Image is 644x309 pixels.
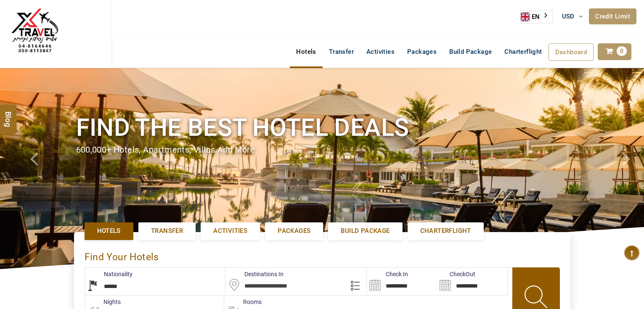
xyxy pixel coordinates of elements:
a: Charterflight [408,222,484,240]
a: Credit Limit [589,8,636,24]
span: Dashboard [555,48,587,56]
a: 0 [598,43,631,60]
label: Rooms [224,298,262,306]
h1: Find the best hotel deals [76,112,568,143]
a: Hotels [290,43,322,60]
a: Packages [265,222,323,240]
span: Build Package [341,227,390,235]
a: Packages [401,43,443,60]
span: Blog [3,111,14,118]
input: Search [437,268,507,295]
a: Charterflight [498,43,548,60]
a: EN [521,11,553,23]
div: 600,000+ hotels, apartments, villas and more. [76,144,568,156]
label: nights [85,298,121,306]
span: Hotels [97,227,121,235]
span: Charterflight [420,227,471,235]
a: Hotels [85,222,133,240]
span: Activities [213,227,247,235]
span: 0 [617,46,627,56]
span: Transfer [151,227,183,235]
img: The Royal Line Holidays [6,4,63,61]
span: Charterflight [504,48,542,55]
div: Find Your Hotels [85,243,560,267]
label: Destinations In [225,270,284,278]
label: Check In [367,270,408,278]
a: Transfer [323,43,360,60]
input: Search [367,268,437,295]
span: USD [562,13,575,20]
span: Packages [278,227,310,235]
a: Build Package [443,43,498,60]
label: CheckOut [437,270,475,278]
div: Language [520,10,553,24]
a: Transfer [138,222,196,240]
aside: Language selected: English [520,10,553,24]
label: Nationality [85,270,133,278]
a: Build Package [328,222,402,240]
a: Activities [360,43,401,60]
a: Activities [201,222,260,240]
